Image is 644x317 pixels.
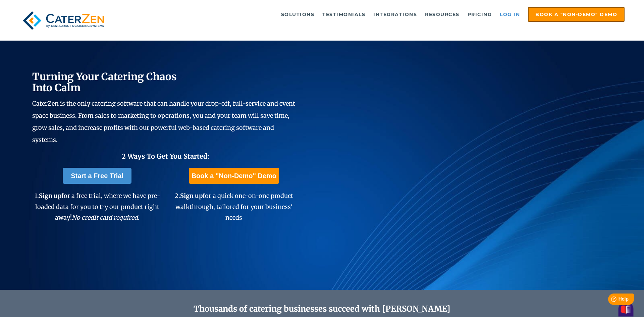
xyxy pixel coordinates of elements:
span: 1. for a free trial, where we have pre-loaded data for you to try our product right away! [35,192,160,221]
span: Turning Your Catering Chaos Into Calm [32,70,177,94]
span: 2. for a quick one-on-one product walkthrough, tailored for your business' needs [175,192,293,221]
a: Testimonials [319,8,369,21]
span: 2 Ways To Get You Started: [122,152,209,160]
div: Navigation Menu [123,7,625,22]
a: Solutions [278,8,318,21]
span: CaterZen is the only catering software that can handle your drop-off, full-service and event spac... [32,100,295,144]
h2: Thousands of catering businesses succeed with [PERSON_NAME] [64,304,580,314]
a: Pricing [464,8,495,21]
em: No credit card required. [72,214,140,221]
span: Sign up [39,192,61,200]
img: caterzen [19,7,107,34]
a: Integrations [370,8,420,21]
a: Log in [496,8,523,21]
span: Sign up [180,192,203,200]
a: Book a "Non-Demo" Demo [528,7,625,22]
a: Start a Free Trial [63,168,131,184]
a: Resources [422,8,463,21]
iframe: Help widget launcher [584,291,637,310]
a: Book a "Non-Demo" Demo [189,168,279,184]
